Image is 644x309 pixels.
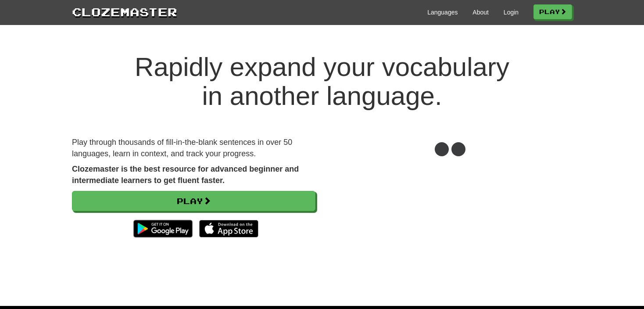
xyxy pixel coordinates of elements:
a: Login [504,8,519,17]
img: Get it on Google Play [129,216,197,242]
strong: Clozemaster is the best resource for advanced beginner and intermediate learners to get fluent fa... [72,165,299,185]
img: Download_on_the_App_Store_Badge_US-UK_135x40-25178aeef6eb6b83b96f5f2d004eda3bffbb37122de64afbaef7... [199,220,258,237]
a: Play [533,4,572,19]
a: Languages [427,8,458,17]
a: About [472,8,489,17]
a: Clozemaster [72,4,177,20]
a: Play [72,191,315,211]
p: Play through thousands of fill-in-the-blank sentences in over 50 languages, learn in context, and... [72,137,315,159]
